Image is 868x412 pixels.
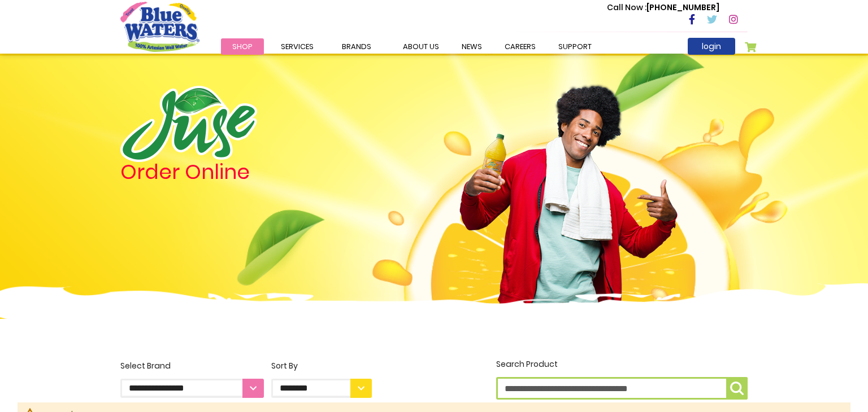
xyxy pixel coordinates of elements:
[496,377,748,400] input: Search Product
[120,360,264,398] label: Select Brand
[458,65,679,306] img: man.png
[270,38,325,55] a: Services
[232,41,253,52] span: Shop
[331,38,383,55] a: Brands
[726,377,748,400] button: Search Product
[607,2,719,14] p: [PHONE_NUMBER]
[688,38,735,55] a: login
[271,379,372,398] select: Sort By
[120,379,264,398] select: Select Brand
[450,38,493,55] a: News
[496,358,748,400] label: Search Product
[547,38,603,55] a: support
[281,41,314,52] span: Services
[730,382,744,395] img: search-icon.png
[271,360,372,372] div: Sort By
[607,2,646,13] span: Call Now :
[342,41,371,52] span: Brands
[120,86,257,162] img: logo
[120,2,199,51] a: store logo
[221,38,264,55] a: Shop
[120,162,372,182] h4: Order Online
[493,38,547,55] a: careers
[392,38,450,55] a: about us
